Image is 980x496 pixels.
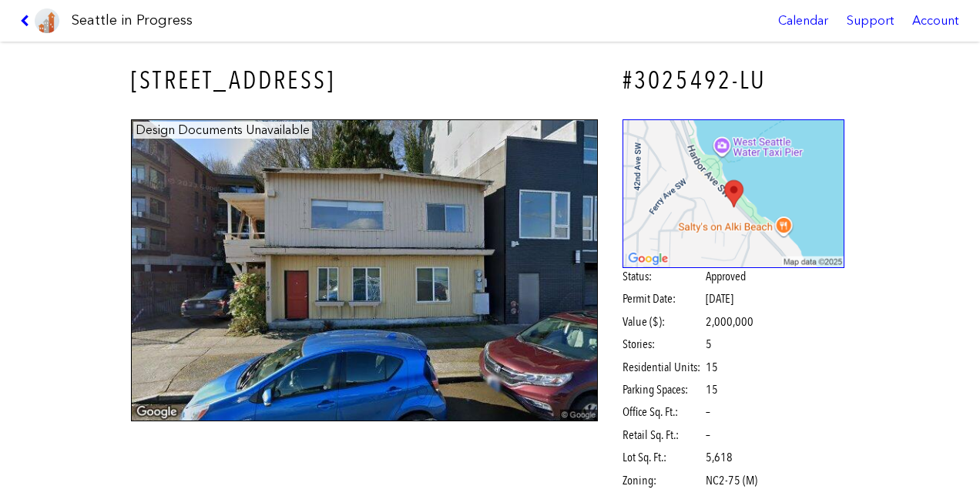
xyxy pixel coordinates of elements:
[623,472,703,489] span: Zoning:
[706,472,757,489] span: NC2-75 (M)
[706,381,718,398] span: 15
[706,404,710,421] span: –
[623,268,703,285] span: Status:
[623,290,703,307] span: Permit Date:
[706,427,710,444] span: –
[706,291,733,306] span: [DATE]
[706,313,753,330] span: 2,000,000
[131,119,598,422] img: 1715_HARBOR_AVE_SW_SEATTLE.jpg
[706,336,712,353] span: 5
[623,449,703,466] span: Lot Sq. Ft.:
[72,11,193,30] h1: Seattle in Progress
[623,63,845,98] h4: #3025492-LU
[706,359,718,376] span: 15
[623,381,703,398] span: Parking Spaces:
[133,122,312,139] figcaption: Design Documents Unavailable
[706,449,733,466] span: 5,618
[623,427,703,444] span: Retail Sq. Ft.:
[706,268,746,285] span: Approved
[623,404,703,421] span: Office Sq. Ft.:
[623,359,703,376] span: Residential Units:
[131,63,598,98] h3: [STREET_ADDRESS]
[623,313,703,330] span: Value ($):
[35,8,59,33] img: favicon-96x96.png
[623,336,703,353] span: Stories:
[623,119,845,268] img: staticmap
